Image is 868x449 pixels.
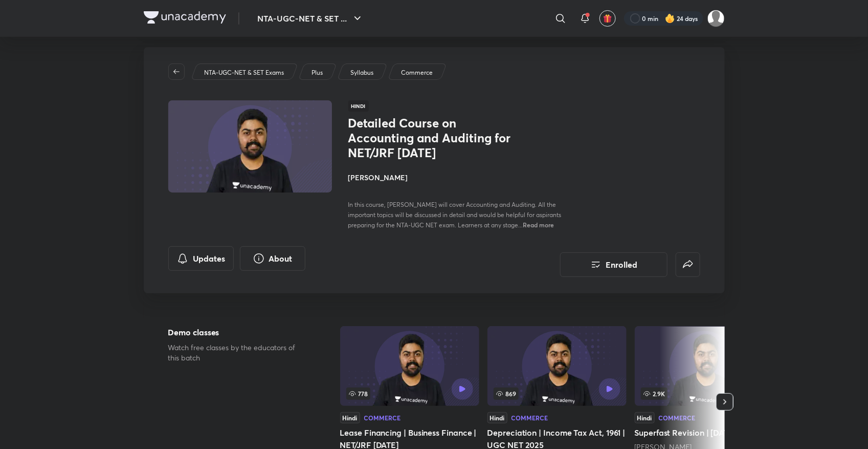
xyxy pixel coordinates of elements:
[144,11,226,24] img: Company Logo
[599,10,616,27] button: avatar
[168,246,234,271] button: Updates
[348,116,516,160] h1: Detailed Course on Accounting and Auditing for NET/JRF [DATE]
[252,8,370,29] button: NTA-UGC-NET & SET ...
[311,68,323,77] p: Plus
[350,68,373,77] p: Syllabus
[603,14,612,23] img: avatar
[309,68,324,77] a: Plus
[676,252,700,277] button: false
[346,388,370,400] span: 778
[659,415,696,421] div: Commerce
[340,412,360,423] div: Hindi
[707,10,725,27] img: Sakshi Nath
[166,99,333,194] img: Thumbnail
[240,246,305,271] button: About
[168,326,307,338] h5: Demo classes
[348,100,369,112] span: Hindi
[348,68,375,77] a: Syllabus
[348,201,562,229] span: In this course, [PERSON_NAME] will cover Accounting and Auditing. All the important topics will b...
[401,68,433,77] p: Commerce
[364,415,401,421] div: Commerce
[168,343,307,363] p: Watch free classes by the educators of this batch
[399,68,434,77] a: Commerce
[348,172,577,183] h4: [PERSON_NAME]
[511,415,548,421] div: Commerce
[560,252,667,277] button: Enrolled
[523,221,554,229] span: Read more
[635,412,655,423] div: Hindi
[202,68,285,77] a: NTA-UGC-NET & SET Exams
[487,412,507,423] div: Hindi
[641,388,667,400] span: 2.9K
[144,11,226,26] a: Company Logo
[204,68,284,77] p: NTA-UGC-NET & SET Exams
[635,426,774,439] h5: Superfast Revision | [DATE]
[665,13,675,24] img: streak
[494,388,519,400] span: 869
